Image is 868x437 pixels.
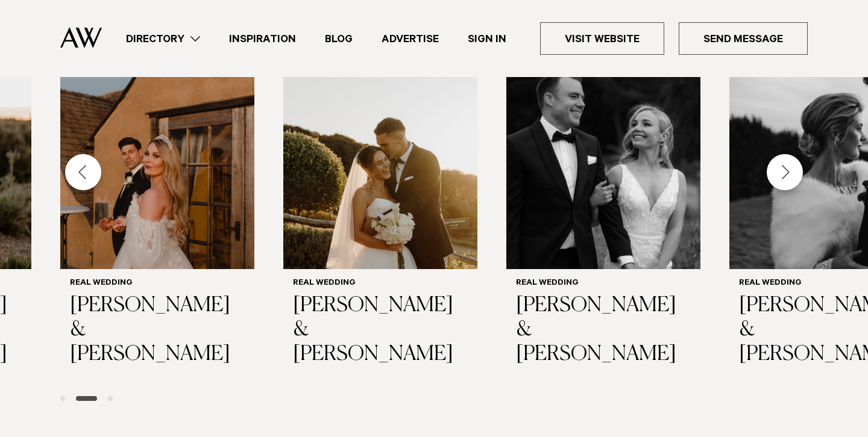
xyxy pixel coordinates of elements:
[516,279,691,289] h6: Real Wedding
[70,279,245,289] h6: Real Wedding
[679,22,808,55] a: Send Message
[506,75,700,269] img: Real Wedding | Kathryn & David
[310,31,367,47] a: Blog
[60,27,102,48] img: Auckland Weddings Logo
[283,75,477,377] swiper-slide: 5 / 7
[70,294,245,367] h3: [PERSON_NAME] & [PERSON_NAME]
[283,75,477,269] img: Real Wedding | Emily & Adam
[506,75,700,377] swiper-slide: 6 / 7
[60,75,254,377] swiper-slide: 4 / 7
[293,279,468,289] h6: Real Wedding
[516,294,691,367] h3: [PERSON_NAME] & [PERSON_NAME]
[453,31,521,47] a: Sign In
[540,22,664,55] a: Visit Website
[293,294,468,367] h3: [PERSON_NAME] & [PERSON_NAME]
[283,75,477,377] a: Real Wedding | Emily & Adam Real Wedding [PERSON_NAME] & [PERSON_NAME]
[215,31,310,47] a: Inspiration
[60,75,254,269] img: Real Wedding | Jess & Jeff
[367,31,453,47] a: Advertise
[112,31,215,47] a: Directory
[60,75,254,377] a: Real Wedding | Jess & Jeff Real Wedding [PERSON_NAME] & [PERSON_NAME]
[506,75,700,377] a: Real Wedding | Kathryn & David Real Wedding [PERSON_NAME] & [PERSON_NAME]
